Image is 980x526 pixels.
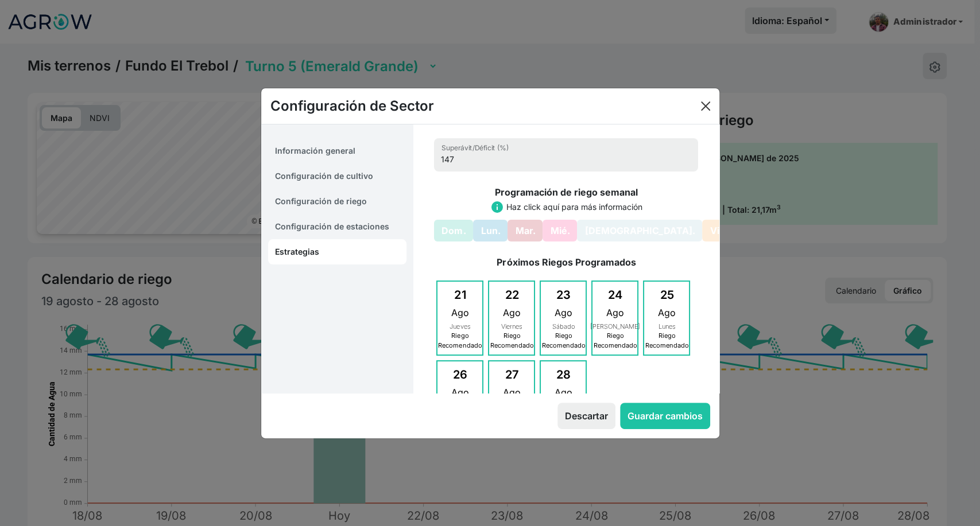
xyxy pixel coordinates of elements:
[473,220,508,241] button: Lun.
[608,286,622,303] p: 24
[268,138,407,163] a: Información general
[555,306,572,320] p: Ago
[557,403,615,429] button: Descartar
[555,385,572,399] p: Ago
[501,322,522,332] p: Viernes
[268,239,407,264] a: Estrategias
[268,214,407,239] a: Configuración de estaciones
[268,163,407,189] a: Configuración de cultivo
[490,331,533,350] p: Riego Recomendado
[451,306,469,320] p: Ago
[620,403,710,429] button: Guardar cambios
[552,322,575,332] p: Sábado
[438,331,482,350] p: Riego Recomendado
[434,138,698,172] input: Superávit/Déficit
[556,286,571,303] p: 23
[451,385,469,399] p: Ago
[606,306,624,320] p: Ago
[577,220,702,241] button: [DEMOGRAPHIC_DATA].
[590,322,640,332] p: [PERSON_NAME]
[593,331,637,350] p: Riego Recomendado
[658,306,676,320] p: Ago
[660,286,673,303] p: 25
[543,220,577,241] button: Mié.
[495,186,638,198] b: Programación de riego semanal
[454,286,466,303] p: 21
[434,220,473,241] button: Dom.
[489,199,644,215] a: Haz click aquí para más información
[268,189,407,214] a: Configuración de riego
[508,220,543,241] button: Mar.
[696,97,715,115] button: Close
[503,306,521,320] p: Ago
[490,200,504,214] span: info
[645,331,688,350] p: Riego Recomendado
[503,385,521,399] p: Ago
[702,220,735,241] button: Vie.
[658,322,675,332] p: Lunes
[541,331,585,350] p: Riego Recomendado
[505,366,518,383] p: 27
[270,98,434,115] h5: Configuración de Sector
[450,322,470,332] p: Jueves
[505,286,518,303] p: 22
[497,256,636,268] b: Próximos Riegos Programados
[556,366,571,383] p: 28
[453,366,467,383] p: 26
